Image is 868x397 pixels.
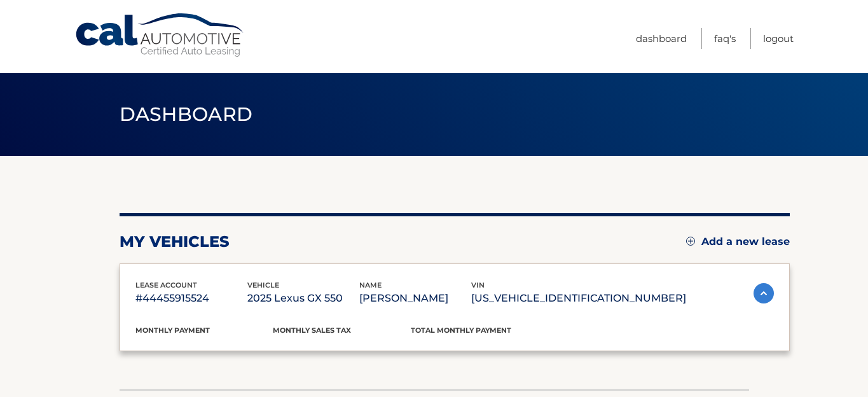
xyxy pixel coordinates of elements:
p: [US_VEHICLE_IDENTIFICATION_NUMBER] [471,289,686,307]
p: $882.00 [411,335,549,353]
a: Logout [763,28,794,49]
p: $882.00 [135,335,273,353]
span: Monthly Payment [135,326,210,335]
img: accordion-active.svg [754,283,774,303]
p: [PERSON_NAME] [359,289,471,307]
a: FAQ's [714,28,736,49]
span: vin [471,281,485,289]
span: Monthly sales Tax [273,326,351,335]
p: 2025 Lexus GX 550 [247,289,359,307]
h2: my vehicles [120,232,230,251]
a: Dashboard [636,28,687,49]
span: vehicle [247,281,279,289]
a: Cal Automotive [74,13,246,58]
span: Total Monthly Payment [411,326,511,335]
span: Dashboard [120,102,253,126]
p: $0.00 [273,335,411,353]
span: name [359,281,382,289]
img: add.svg [686,237,695,246]
p: #44455915524 [135,289,247,307]
span: lease account [135,281,197,289]
a: Add a new lease [686,235,790,248]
